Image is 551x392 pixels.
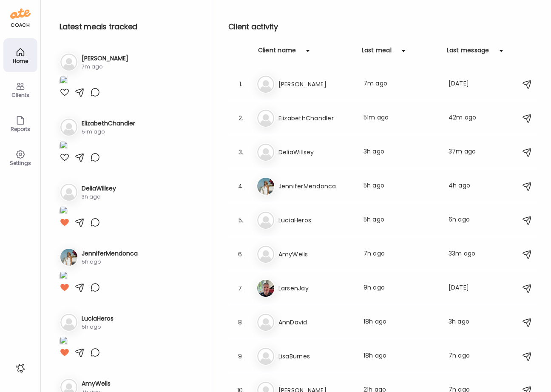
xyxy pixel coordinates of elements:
[60,249,77,266] img: avatars%2FhTWL1UBjihWZBvuxS4CFXhMyrrr1
[278,283,353,293] h3: LarsenJay
[257,212,274,229] img: bg-avatar-default.svg
[60,141,68,152] img: images%2FLmewejLqqxYGdaZecVheXEEv6Df2%2FYitczvcNVruX5dvo5CnU%2FQF3fSsoJQvaoghA6zTVz_1080
[257,348,274,365] img: bg-avatar-default.svg
[82,119,135,128] h3: ElizabethChandler
[278,215,353,225] h3: LuciaHeros
[236,351,246,361] div: 9.
[60,336,68,347] img: images%2F1qYfsqsWO6WAqm9xosSfiY0Hazg1%2F8nuLwqufh9L9IVzcT6mH%2FhkTpERPGqc2YkSXUqkFo_1080
[364,181,438,191] div: 5h ago
[364,79,438,89] div: 7m ago
[257,246,274,263] img: bg-avatar-default.svg
[449,249,482,259] div: 33m ago
[257,178,274,195] img: avatars%2FhTWL1UBjihWZBvuxS4CFXhMyrrr1
[364,249,438,259] div: 7h ago
[82,193,116,201] div: 3h ago
[278,113,353,123] h3: ElizabethChandler
[278,249,353,259] h3: AmyWells
[449,351,482,361] div: 7h ago
[236,215,246,225] div: 5.
[257,280,274,297] img: avatars%2FpQclOzuQ2uUyIuBETuyLXmhsmXz1
[82,379,111,388] h3: AmyWells
[5,58,36,64] div: Home
[278,147,353,157] h3: DeliaWillsey
[82,314,114,323] h3: LuciaHeros
[5,160,36,166] div: Settings
[236,249,246,259] div: 6.
[364,351,438,361] div: 18h ago
[449,215,482,225] div: 6h ago
[236,113,246,123] div: 2.
[278,317,353,327] h3: AnnDavid
[236,283,246,293] div: 7.
[11,22,30,29] div: coach
[60,184,77,201] img: bg-avatar-default.svg
[236,147,246,157] div: 3.
[5,92,36,98] div: Clients
[278,351,353,361] h3: LisaBurnes
[364,147,438,157] div: 3h ago
[82,258,138,266] div: 5h ago
[364,215,438,225] div: 5h ago
[364,317,438,327] div: 18h ago
[60,20,197,33] h2: Latest meals tracked
[449,147,482,157] div: 37m ago
[82,63,128,71] div: 7m ago
[364,113,438,123] div: 51m ago
[10,7,31,20] img: ate
[257,76,274,93] img: bg-avatar-default.svg
[60,206,68,217] img: images%2FGHdhXm9jJtNQdLs9r9pbhWu10OF2%2FWoWyfJ5IyDmWM1FwdXkS%2FAm06wez8ThlHxl1GTKdX_1080
[60,76,68,87] img: images%2FIrNJUawwUnOTYYdIvOBtlFt5cGu2%2FolSKNqiCNLlJb3OtT9Tc%2F5yiRSCOkKeHGZOCObZP4_1080
[82,54,128,63] h3: [PERSON_NAME]
[257,144,274,161] img: bg-avatar-default.svg
[257,314,274,331] img: bg-avatar-default.svg
[236,181,246,191] div: 4.
[82,249,138,258] h3: JenniferMendonca
[60,119,77,136] img: bg-avatar-default.svg
[362,46,392,60] div: Last meal
[449,283,482,293] div: [DATE]
[60,314,77,331] img: bg-avatar-default.svg
[364,283,438,293] div: 9h ago
[60,54,77,71] img: bg-avatar-default.svg
[278,181,353,191] h3: JenniferMendonca
[82,323,114,331] div: 5h ago
[82,184,116,193] h3: DeliaWillsey
[447,46,489,60] div: Last message
[258,46,296,60] div: Client name
[449,79,482,89] div: [DATE]
[449,181,482,191] div: 4h ago
[60,271,68,282] img: images%2FhTWL1UBjihWZBvuxS4CFXhMyrrr1%2F1In2xxievP86WQAirBho%2FPJepd8E2jZnJhebmaUpV_1080
[236,317,246,327] div: 8.
[228,20,537,33] h2: Client activity
[449,113,482,123] div: 42m ago
[236,79,246,89] div: 1.
[82,128,135,136] div: 51m ago
[5,126,36,132] div: Reports
[449,317,482,327] div: 3h ago
[278,79,353,89] h3: [PERSON_NAME]
[257,110,274,127] img: bg-avatar-default.svg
